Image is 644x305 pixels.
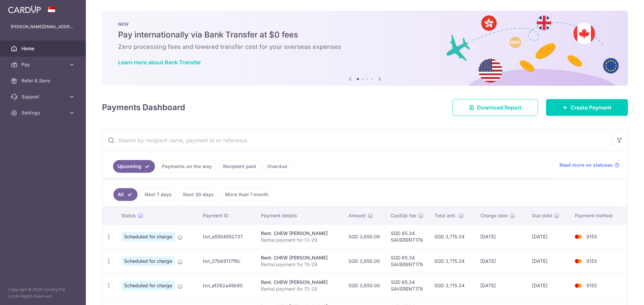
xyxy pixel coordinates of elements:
[11,23,75,30] p: [PERSON_NAME][EMAIL_ADDRESS][DOMAIN_NAME]
[527,249,570,273] td: [DATE]
[532,212,552,219] span: Due date
[261,261,338,268] p: Rental payment for 13-29
[121,212,136,219] span: Status
[480,212,508,219] span: Charge date
[343,273,385,298] td: SGD 3,650.00
[179,188,218,201] a: Next 30 days
[118,29,612,40] h5: Pay internationally via Bank Transfer at $0 fees
[113,160,155,173] a: Upcoming
[527,224,570,249] td: [DATE]
[113,188,138,201] a: All
[572,282,585,290] img: Bank Card
[348,212,366,219] span: Amount
[429,273,475,298] td: SGD 3,715.34
[586,283,597,288] span: 9153
[586,234,597,239] span: 9153
[475,273,526,298] td: [DATE]
[118,43,612,51] h6: Zero processing fees and lowered transfer cost for your overseas expenses
[261,279,338,286] div: Rent. CHEW [PERSON_NAME]
[429,249,475,273] td: SGD 3,715.34
[261,254,338,261] div: Rent. CHEW [PERSON_NAME]
[102,130,611,151] input: Search by recipient name, payment id or reference
[570,207,627,224] th: Payment method
[385,224,429,249] td: SGD 65.34 SAVERENT179
[452,99,538,116] a: Download Report
[261,237,338,243] p: Rental payment for 13-29
[219,160,260,173] a: Recipient paid
[343,224,385,249] td: SGD 3,650.00
[572,257,585,265] img: Bank Card
[586,258,597,264] span: 9153
[261,286,338,292] p: Rental payment for 13-29
[8,5,41,13] img: CardUp
[559,162,620,168] a: Read more on statuses
[434,212,457,219] span: Total amt.
[118,59,201,66] a: Learn more about Bank Transfer
[102,101,185,113] h4: Payments Dashboard
[385,249,429,273] td: SGD 65.34 SAVERENT179
[198,273,256,298] td: txn_ef262a45b90
[527,273,570,298] td: [DATE]
[121,281,175,290] span: Scheduled for charge
[198,249,256,273] td: txn_37bb9117f8c
[263,160,291,173] a: Overdue
[21,93,66,100] span: Support
[118,21,612,27] p: NEW
[343,249,385,273] td: SGD 3,650.00
[256,207,343,224] th: Payment details
[21,109,66,116] span: Settings
[121,256,175,266] span: Scheduled for charge
[475,249,526,273] td: [DATE]
[140,188,176,201] a: Next 7 days
[21,61,66,68] span: Pay
[121,232,175,241] span: Scheduled for charge
[571,103,611,111] span: Create Payment
[221,188,273,201] a: More than 1 month
[198,224,256,249] td: txn_e5504552737
[391,212,416,219] span: CardUp fee
[21,45,66,52] span: Home
[559,162,613,168] span: Read more on statuses
[477,103,522,111] span: Download Report
[475,224,526,249] td: [DATE]
[261,230,338,237] div: Rent. CHEW [PERSON_NAME]
[102,11,628,86] img: Bank transfer banner
[21,77,66,84] span: Refer & Save
[429,224,475,249] td: SGD 3,715.34
[546,99,628,116] a: Create Payment
[572,233,585,241] img: Bank Card
[385,273,429,298] td: SGD 65.34 SAVERENT179
[158,160,216,173] a: Payments on the way
[198,207,256,224] th: Payment ID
